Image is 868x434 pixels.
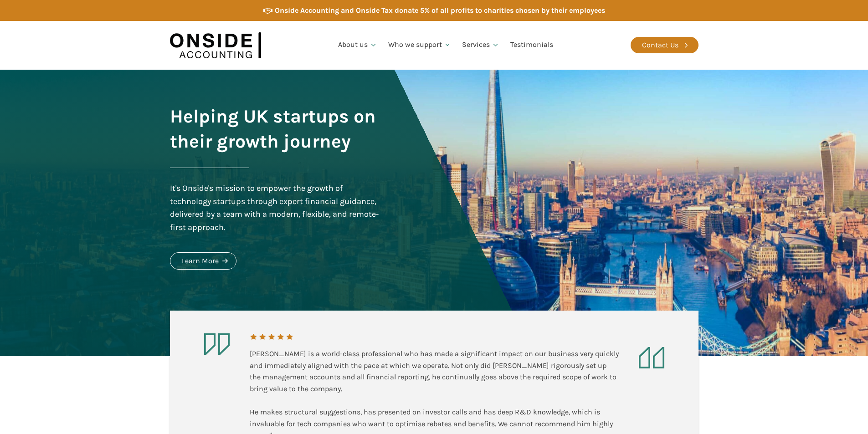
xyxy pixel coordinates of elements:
div: Onside Accounting and Onside Tax donate 5% of all profits to charities chosen by their employees [275,5,605,16]
div: It's Onside's mission to empower the growth of technology startups through expert financial guida... [170,182,381,234]
h1: Helping UK startups on their growth journey [170,104,381,154]
a: Testimonials [505,30,559,61]
a: Who we support [383,30,457,61]
a: About us [333,30,383,61]
a: Contact Us [631,37,699,53]
div: Learn More [182,255,219,267]
a: Learn More [170,252,236,270]
div: Contact Us [642,39,678,51]
img: Onside Accounting [170,28,261,63]
a: Services [457,30,505,61]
